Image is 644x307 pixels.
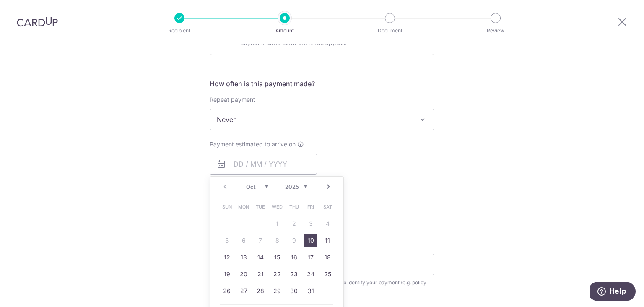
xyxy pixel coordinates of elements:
a: 24 [304,267,317,281]
span: Friday [304,200,317,214]
a: 26 [220,284,234,298]
p: Review [465,26,527,35]
p: Recipient [148,26,210,35]
a: 30 [287,284,301,298]
a: 10 [304,234,317,247]
a: 27 [237,284,250,298]
span: Payment estimated to arrive on [210,140,296,148]
span: Tuesday [254,200,267,214]
a: 25 [321,267,334,281]
a: 16 [287,251,301,264]
a: 21 [254,267,267,281]
a: Next [323,182,333,192]
a: 14 [254,251,267,264]
span: Monday [237,200,250,214]
p: Amount [254,26,316,35]
p: Document [359,26,421,35]
span: Sunday [220,200,234,214]
a: 12 [220,251,234,264]
a: 15 [270,251,284,264]
img: CardUp [17,17,58,27]
label: Repeat payment [210,95,255,104]
span: Never [210,109,434,130]
a: 13 [237,251,250,264]
a: 28 [254,284,267,298]
a: 23 [287,267,301,281]
a: 31 [304,284,317,298]
span: Thursday [287,200,301,214]
a: 22 [270,267,284,281]
a: 19 [220,267,234,281]
a: 20 [237,267,250,281]
a: 11 [321,234,334,247]
a: 17 [304,251,317,264]
span: Never [210,109,434,130]
span: Wednesday [270,200,284,214]
input: DD / MM / YYYY [210,153,317,175]
a: 18 [321,251,334,264]
h5: How often is this payment made? [210,79,434,89]
iframe: Opens a widget where you can find more information [590,282,636,303]
a: 29 [270,284,284,298]
span: Saturday [321,200,334,214]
